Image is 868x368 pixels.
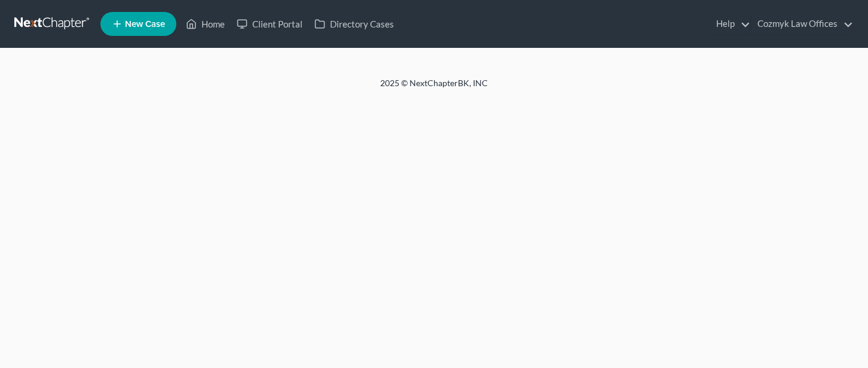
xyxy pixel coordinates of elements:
[231,13,308,35] a: Client Portal
[100,12,176,36] new-legal-case-button: New Case
[180,13,231,35] a: Home
[751,13,853,35] a: Cozmyk Law Offices
[710,13,750,35] a: Help
[93,77,775,99] div: 2025 © NextChapterBK, INC
[308,13,400,35] a: Directory Cases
